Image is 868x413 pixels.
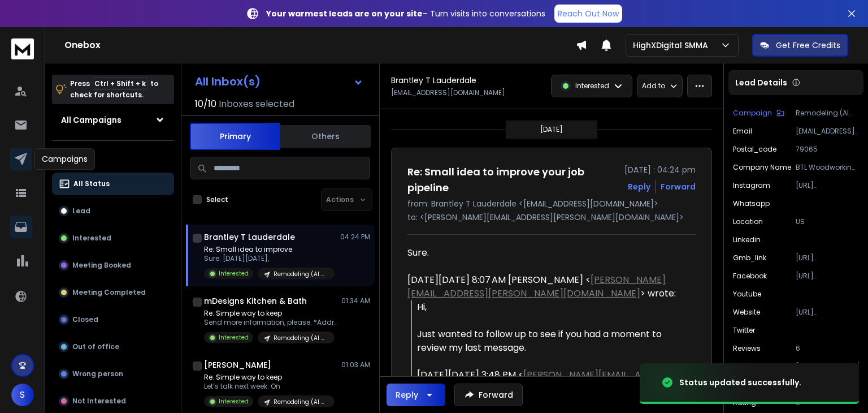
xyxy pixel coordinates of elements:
p: to: <[PERSON_NAME][EMAIL_ADDRESS][PERSON_NAME][DOMAIN_NAME]> [407,212,696,223]
h1: Brantley T Lauderdale [204,231,295,243]
div: Just wanted to follow up to see if you had a moment to review my last message. [417,328,687,355]
button: Get Free Credits [752,34,848,57]
p: gmb_link [733,253,766,263]
h1: All Campaigns [61,114,121,126]
p: [DATE] : 04:24 pm [624,164,696,175]
p: [URL][DOMAIN_NAME] [796,253,859,263]
button: Reply [628,181,650,192]
p: Lead [72,206,90,216]
div: [DATE][DATE] 3:48 PM < > wrote: [417,368,687,395]
p: Wrong person [72,369,123,378]
p: facebook [733,272,767,281]
p: HighXDigital SMMA [633,40,713,51]
p: 01:03 AM [341,360,370,369]
p: Not Interested [72,397,126,406]
p: Remodeling (AI hybrid system) [274,270,328,278]
p: youtube [733,290,761,299]
p: website [733,308,760,317]
p: Interested [219,269,249,278]
a: [PERSON_NAME][EMAIL_ADDRESS][PERSON_NAME][DOMAIN_NAME] [407,273,666,300]
p: Remodeling (AI hybrid system) [796,109,859,118]
p: [EMAIL_ADDRESS][DOMAIN_NAME] [796,127,859,136]
span: Ctrl + Shift + k [93,77,147,90]
p: 04:24 PM [340,233,370,242]
button: Reply [387,384,445,406]
button: Others [280,124,371,149]
p: [EMAIL_ADDRESS][DOMAIN_NAME] [391,88,505,97]
button: Forward [454,384,523,406]
p: 6 [796,344,859,353]
p: 01:34 AM [341,296,370,306]
p: instagram [733,181,770,190]
button: Wrong person [52,363,174,385]
button: S [11,384,34,406]
p: Company Name [733,163,791,172]
div: Reply [396,389,418,401]
h1: mDesigns Kitchen & Bath [204,295,307,307]
p: [DATE] [540,125,563,134]
p: Add to [642,81,665,91]
p: whatsapp [733,199,770,208]
p: All Status [73,179,110,188]
h3: Filters [52,150,174,166]
p: Meeting Booked [72,261,131,270]
p: [URL][DOMAIN_NAME] [796,308,859,317]
button: Meeting Booked [52,254,174,277]
a: [PERSON_NAME][EMAIL_ADDRESS][PERSON_NAME][DOMAIN_NAME] [417,368,679,395]
button: Not Interested [52,390,174,412]
p: linkedin [733,235,761,244]
p: Re: Small idea to improve [204,245,335,254]
button: Closed [52,308,174,331]
p: postal_code [733,145,776,154]
button: Out of office [52,335,174,358]
h1: Onebox [64,38,576,52]
button: Campaign [733,109,784,118]
h1: All Inbox(s) [195,76,261,87]
button: All Status [52,173,174,195]
h1: Brantley T Lauderdale [391,75,476,86]
div: Forward [661,181,696,192]
p: Interested [219,333,249,342]
button: All Inbox(s) [186,70,372,93]
p: Re: Simple way to keep [204,309,340,318]
p: Press to check for shortcuts. [70,78,158,101]
p: Closed [72,315,98,324]
p: Interested [575,81,609,91]
p: Remodeling (AI hybrid system) [274,398,328,406]
p: US [796,217,859,226]
p: twitter [733,326,755,335]
p: Lead Details [735,77,787,88]
p: BTL Woodworking & Construction [796,163,859,172]
p: [URL][DOMAIN_NAME] [796,272,859,281]
p: Campaign [733,109,772,118]
p: Get Free Credits [776,40,840,51]
button: Primary [190,123,280,150]
strong: Your warmest leads are on your site [266,8,423,19]
div: [DATE][DATE] 8:07 AM [PERSON_NAME] < > wrote: [407,273,687,300]
div: Status updated successfully. [679,377,801,388]
h1: [PERSON_NAME] [204,359,271,371]
p: Re: Simple way to keep [204,373,335,382]
p: – Turn visits into conversations [266,8,545,19]
button: Lead [52,200,174,222]
span: 10 / 10 [195,97,216,111]
p: from: Brantley T Lauderdale <[EMAIL_ADDRESS][DOMAIN_NAME]> [407,198,696,209]
div: Sure. [407,246,687,260]
img: logo [11,38,34,59]
p: reviews [733,344,761,353]
button: All Campaigns [52,109,174,131]
label: Select [206,195,228,204]
p: [URL][DOMAIN_NAME] [796,181,859,190]
a: Reach Out Now [554,5,622,23]
p: Interested [72,234,111,243]
h3: Inboxes selected [219,97,294,111]
h1: Re: Small idea to improve your job pipeline [407,164,618,196]
p: Out of office [72,342,119,351]
p: Interested [219,397,249,406]
p: Reach Out Now [558,8,619,19]
p: Email [733,127,752,136]
p: Let’s talk next week. On [204,382,335,391]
